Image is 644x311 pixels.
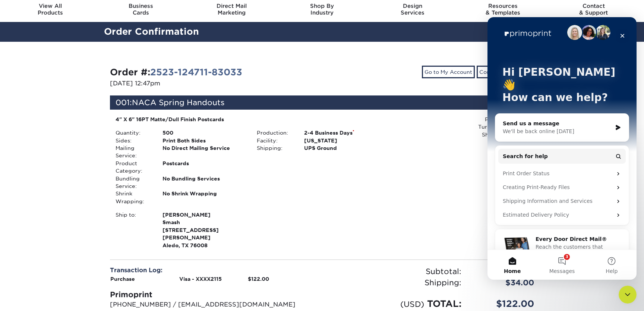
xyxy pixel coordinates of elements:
[96,3,186,16] div: Cards
[463,95,534,110] div: $88.00
[150,67,242,78] a: 2523-124711-83033
[619,286,637,304] iframe: Intercom live chat
[548,3,639,9] span: Contact
[322,277,467,288] div: Shipping:
[116,116,387,123] div: 4" X 6" 16PT Matte/Dull Finish Postcards
[110,175,157,190] div: Bundling Service:
[467,277,540,288] div: $34.00
[110,190,157,205] div: Shrink Wrapping:
[477,66,534,78] a: Continue Shopping
[110,129,157,136] div: Quantity:
[186,3,277,16] div: Marketing
[110,276,135,282] strong: Purchase
[299,129,393,136] div: 2-4 Business Days
[5,3,96,16] div: Products
[393,116,528,138] div: Product: $88.00 Turnaround: $0.00 Shipping: $34.00
[367,3,458,16] div: Services
[467,297,540,311] div: $122.00
[179,276,222,282] strong: Visa - XXXX2115
[487,17,637,280] iframe: Intercom live chat
[299,137,393,144] div: [US_STATE]
[110,211,157,249] div: Ship to:
[277,3,367,9] span: Shop By
[157,137,251,144] div: Print Both Sides
[96,3,186,9] span: Business
[251,129,298,136] div: Production:
[162,219,246,226] span: Smash
[110,300,316,309] p: [PHONE_NUMBER] / [EMAIL_ADDRESS][DOMAIN_NAME]
[186,3,277,9] span: Direct Mail
[110,266,316,275] div: Transaction Log:
[162,226,246,242] span: [STREET_ADDRESS][PERSON_NAME]
[367,3,458,9] span: Design
[110,144,157,160] div: Mailing Service:
[251,144,298,152] div: Shipping:
[277,3,367,16] div: Industry
[162,211,246,219] span: [PERSON_NAME]
[467,266,540,277] div: $88.00
[110,79,316,88] p: [DATE] 12:47pm
[299,144,393,152] div: UPS Ground
[458,3,548,16] div: & Templates
[458,3,548,9] span: Resources
[157,160,251,175] div: Postcards
[110,289,316,300] div: Primoprint
[422,66,475,78] a: Go to My Account
[98,25,546,39] h2: Order Confirmation
[322,266,467,277] div: Subtotal:
[251,137,298,144] div: Facility:
[400,299,424,309] small: (USD)
[248,276,269,282] strong: $122.00
[427,298,461,309] span: TOTAL:
[110,95,463,110] div: 001:
[162,211,246,248] strong: Aledo, TX 76008
[110,137,157,144] div: Sides:
[157,190,251,205] div: No Shrink Wrapping
[5,3,96,9] span: View All
[157,175,251,190] div: No Bundling Services
[110,67,242,78] strong: Order #:
[110,160,157,175] div: Product Category:
[548,3,639,16] div: & Support
[157,129,251,136] div: 500
[132,98,225,107] span: NACA Spring Handouts
[157,144,251,160] div: No Direct Mailing Service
